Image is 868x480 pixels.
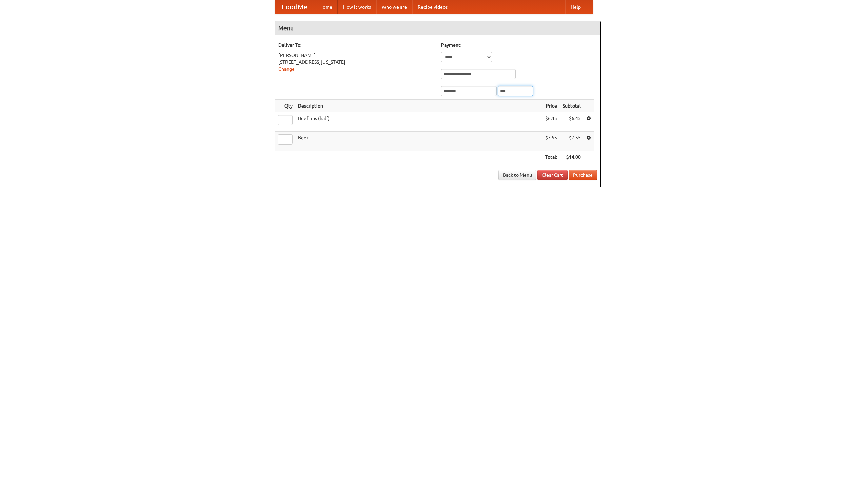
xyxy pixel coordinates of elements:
[542,100,560,112] th: Price
[560,100,584,112] th: Subtotal
[295,100,542,112] th: Description
[412,0,453,14] a: Recipe videos
[565,0,586,14] a: Help
[275,0,314,14] a: FoodMe
[542,151,560,164] th: Total:
[275,21,600,35] h4: Menu
[537,170,568,180] a: Clear Cart
[376,0,412,14] a: Who we are
[560,112,584,132] td: $6.45
[498,170,536,180] a: Back to Menu
[441,42,597,49] h5: Payment:
[338,0,376,14] a: How it works
[295,132,542,151] td: Beer
[560,151,584,164] th: $14.00
[295,112,542,132] td: Beef ribs (half)
[278,66,295,72] a: Change
[278,52,434,59] div: [PERSON_NAME]
[278,59,434,65] div: [STREET_ADDRESS][US_STATE]
[542,132,560,151] td: $7.55
[278,42,434,49] h5: Deliver To:
[314,0,338,14] a: Home
[275,100,295,112] th: Qty
[560,132,584,151] td: $7.55
[542,112,560,132] td: $6.45
[569,170,597,180] button: Purchase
